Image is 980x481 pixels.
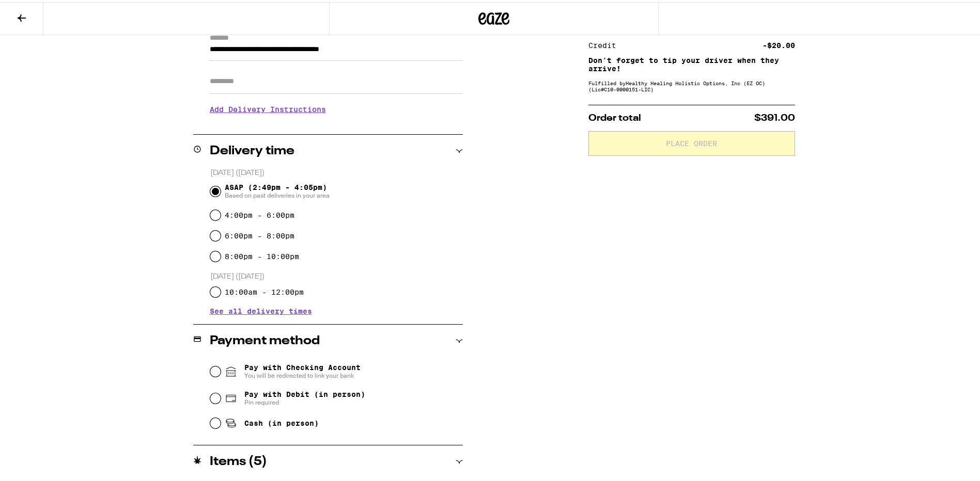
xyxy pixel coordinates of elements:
div: Fulfilled by Healthy Healing Holistic Options, Inc (EZ OC) (Lic# C10-0000151-LIC ) [588,78,795,90]
label: 10:00am - 12:00pm [225,286,304,294]
h3: Add Delivery Instructions [210,95,463,119]
span: Place Order [666,138,717,145]
label: 8:00pm - 10:00pm [225,250,299,259]
span: Pin required [244,396,365,405]
span: Order total [588,111,641,121]
span: $391.00 [754,111,795,121]
button: Place Order [588,129,795,154]
label: 6:00pm - 8:00pm [225,230,294,238]
span: Pay with Checking Account [244,361,361,378]
span: You will be redirected to link your bank [244,370,361,378]
h2: Payment method [210,333,320,345]
span: Pay with Debit (in person) [244,388,365,396]
span: ASAP (2:49pm - 4:05pm) [225,181,330,198]
p: [DATE] ([DATE]) [210,270,463,280]
div: Credit [588,40,624,47]
span: Hi. Need any help? [11,7,79,15]
span: Cash (in person) [244,417,319,425]
span: Based on past deliveries in your area [225,189,330,198]
div: -$20.00 [763,40,795,47]
label: 4:00pm - 6:00pm [225,209,294,217]
h2: Delivery time [210,143,294,155]
button: See all delivery times [210,306,312,313]
p: We'll contact you at [PHONE_NUMBER] when we arrive [210,119,463,127]
p: [DATE] ([DATE]) [210,166,463,176]
p: Don't forget to tip your driver when they arrive! [588,54,795,71]
h2: Items ( 5 ) [210,454,267,466]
